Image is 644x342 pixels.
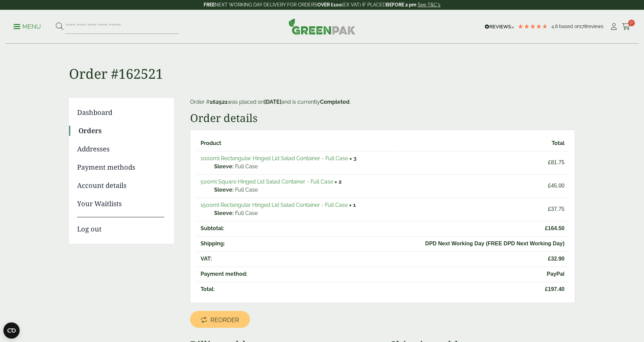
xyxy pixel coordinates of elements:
i: My Account [609,23,618,30]
p: Menu [14,23,41,31]
strong: OVER £100 [317,2,342,7]
p: Full Case [214,209,388,217]
p: Order # was placed on and is currently . [190,98,575,106]
div: 4.78 Stars [517,23,548,29]
strong: Sleeve: [214,186,234,194]
a: Your Waitlists [77,199,164,209]
strong: × 3 [349,155,356,162]
th: Shipping: [197,236,392,251]
span: £ [545,286,548,292]
strong: BEFORE 2 pm [386,2,416,7]
span: 0 [628,20,635,26]
th: Total [393,136,569,150]
a: 1500ml Rectangular Hinged Lid Salad Container - Full Case [201,202,348,208]
h2: Order details [190,112,575,124]
span: £ [548,183,551,189]
mark: [DATE] [264,99,281,105]
a: Reorder [190,311,250,328]
span: 178 [580,24,587,29]
span: 164.50 [397,224,565,233]
span: 197.40 [397,285,565,293]
a: Account details [77,180,164,191]
span: 4.8 [551,24,559,29]
span: Reorder [210,316,239,324]
a: Log out [77,217,164,234]
strong: Sleeve: [214,209,234,217]
th: Payment method: [197,267,392,281]
img: REVIEWS.io [485,24,514,29]
a: Payment methods [77,162,164,172]
span: reviews [587,24,603,29]
strong: × 2 [335,178,342,185]
span: 32.90 [397,255,565,263]
th: VAT: [197,251,392,266]
img: GreenPak Supplies [289,18,355,34]
a: Orders [78,126,164,136]
th: Subtotal: [197,221,392,236]
a: See T&C's [418,2,440,7]
mark: 162521 [210,99,228,105]
a: Dashboard [77,107,164,118]
span: £ [548,160,551,165]
a: 1000ml Rectangular Hinged Lid Salad Container - Full Case [201,155,348,162]
th: Product [197,136,392,150]
strong: FREE [204,2,215,7]
a: Menu [14,23,41,29]
h1: Order #162521 [69,44,575,82]
bdi: 37.75 [548,206,565,212]
th: Total: [197,282,392,296]
span: £ [548,206,551,212]
strong: × 1 [349,202,356,208]
bdi: 45.00 [548,183,565,189]
p: Full Case [214,186,388,194]
span: £ [545,225,548,231]
span: Based on [559,24,580,29]
button: Open CMP widget [3,322,20,339]
a: 500ml Square Hinged Lid Salad Container - Full Case [201,178,333,185]
mark: Completed [320,99,349,105]
i: Cart [622,23,630,30]
a: 0 [622,22,630,32]
bdi: 81.75 [548,160,565,165]
td: DPD Next Working Day (FREE DPD Next Working Day) [393,236,569,251]
a: Addresses [77,144,164,154]
strong: Sleeve: [214,163,234,171]
p: Full Case [214,163,388,171]
td: PayPal [393,267,569,281]
span: £ [548,256,551,262]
